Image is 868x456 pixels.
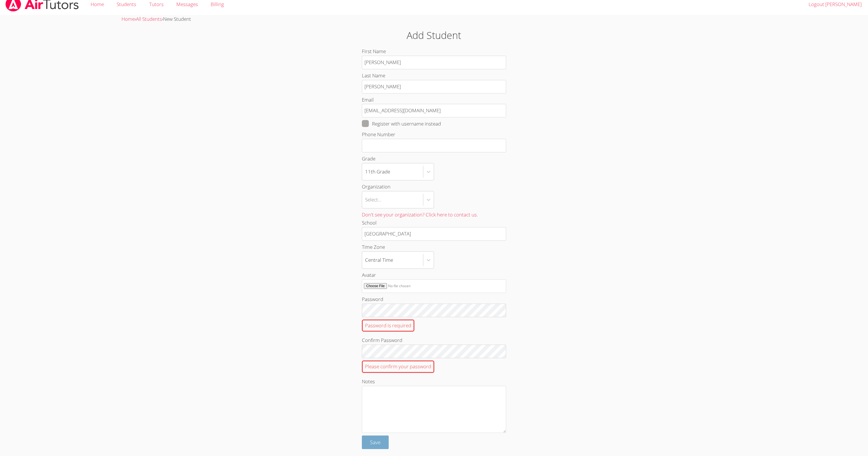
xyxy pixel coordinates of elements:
[362,272,376,278] span: Avatar
[362,386,506,433] textarea: Notes
[176,1,198,8] span: Messages
[362,211,478,218] a: Don't see your organization? Click here to contact us.
[121,15,747,23] div: › ›
[362,378,375,385] span: Notes
[362,296,383,302] span: Password
[362,183,390,190] span: Organization
[362,219,377,226] span: School
[362,120,441,128] label: Register with username instead
[362,48,386,55] span: First Name
[362,337,402,343] span: Confirm Password
[365,256,393,264] div: Central Time
[362,360,434,373] div: Please confirm your password
[362,244,385,250] span: Time Zone
[362,227,506,241] input: School
[200,28,668,43] h1: Add Student
[362,56,506,69] input: First Name
[362,279,506,293] input: Avatar
[163,16,191,22] span: New Student
[362,155,375,162] span: Grade
[362,72,385,79] span: Last Name
[121,16,135,22] a: Home
[136,16,162,22] a: All Students
[362,96,374,103] span: Email
[362,131,395,138] span: Phone Number
[362,80,506,94] input: Last Name
[362,436,389,449] button: Save
[365,195,381,204] div: Select...
[362,319,414,332] div: Password is required
[362,139,506,152] input: Phone Number
[362,345,506,358] input: Confirm PasswordPlease confirm your password
[365,193,366,206] input: OrganizationSelect...
[362,104,506,117] input: Email
[370,439,381,446] span: Save
[365,167,390,176] div: 11th Grade
[362,304,506,317] input: PasswordPassword is required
